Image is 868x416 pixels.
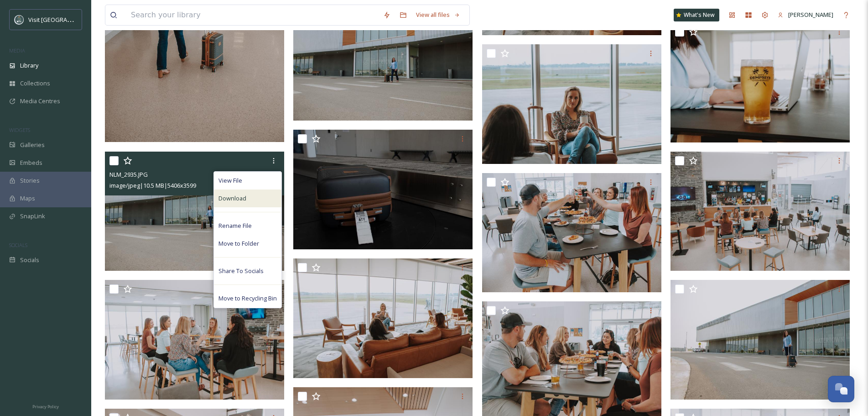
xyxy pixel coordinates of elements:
[20,194,35,203] span: Maps
[670,280,850,400] img: NLM_2947.JPG
[32,400,59,411] a: Privacy Policy
[293,258,473,378] img: NLM_2814.JPG
[20,141,45,149] span: Galleries
[218,176,242,185] span: View File
[293,130,473,249] img: NLM_2897.JPG
[15,15,24,24] img: watertown-convention-and-visitors-bureau.jpg
[218,221,252,230] span: Rename File
[482,44,661,164] img: EKS_0025.JPG
[20,79,50,88] span: Collections
[788,11,833,19] span: [PERSON_NAME]
[20,158,42,167] span: Embeds
[9,126,30,133] span: WIDGETS
[670,152,850,271] img: NLM_3140.JPG
[218,267,264,275] span: Share To Socials
[482,173,661,293] img: NLM_3152.JPG
[20,176,40,185] span: Stories
[293,1,473,121] img: NLM_2936.JPG
[105,280,284,400] img: NLM_3107.JPG
[126,5,379,25] input: Search your library
[674,9,719,21] a: What's New
[828,376,854,402] button: Open Chat
[9,47,25,54] span: MEDIA
[773,6,838,24] a: [PERSON_NAME]
[20,212,45,221] span: SnapLink
[218,194,246,203] span: Download
[105,152,284,271] img: NLM_2935.JPG
[411,6,465,24] a: View all files
[109,170,148,179] span: NLM_2935.JPG
[9,242,27,248] span: SOCIALS
[20,61,38,70] span: Library
[109,181,196,190] span: image/jpeg | 10.5 MB | 5406 x 3599
[218,294,277,303] span: Move to Recycling Bin
[218,239,259,248] span: Move to Folder
[670,23,850,142] img: NLM_2974.JPG
[28,15,99,24] span: Visit [GEOGRAPHIC_DATA]
[32,404,59,410] span: Privacy Policy
[20,97,60,105] span: Media Centres
[20,256,39,264] span: Socials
